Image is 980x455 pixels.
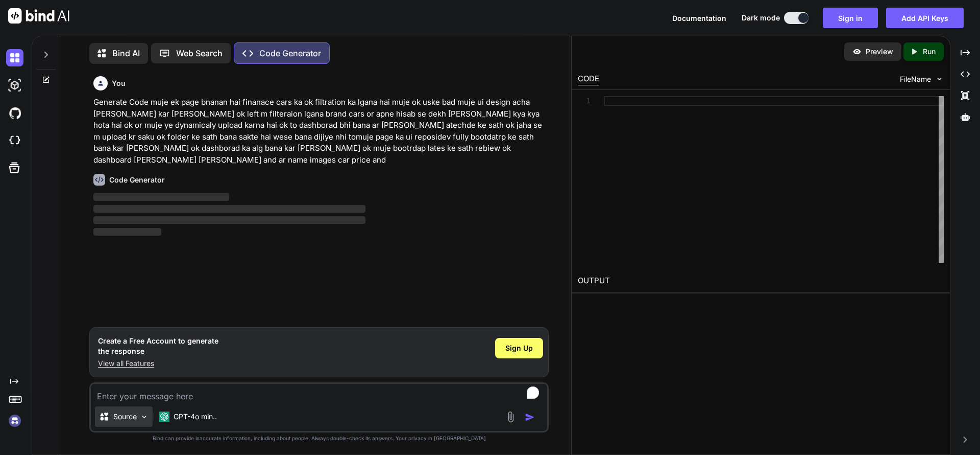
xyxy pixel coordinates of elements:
[93,97,547,166] p: Generate Code muje ek page bnanan hai finanace cars ka ok filtration ka lgana hai muje ok uske ba...
[159,412,169,422] img: GPT-4o mini
[900,74,931,84] span: FileName
[6,412,23,429] img: signin
[672,14,726,22] span: Documentation
[672,13,726,24] button: Documentation
[525,412,535,422] img: icon
[6,104,23,122] img: githubDark
[176,47,223,59] p: Web Search
[89,435,549,442] p: Bind can provide inaccurate information, including about people. Always double-check its answers....
[174,412,217,422] p: GPT-4o min..
[91,384,547,402] textarea: To enrich screen reader interactions, please activate Accessibility in Grammarly extension settings
[93,193,229,201] span: ‌
[6,49,23,66] img: darkChat
[93,228,161,236] span: ‌
[572,269,950,293] h2: OUTPUT
[935,75,944,83] img: chevron down
[578,73,599,85] div: CODE
[852,47,862,56] img: preview
[823,8,878,28] button: Sign in
[886,8,964,28] button: Add API Keys
[93,205,365,213] span: ‌
[112,78,126,88] h6: You
[6,77,23,94] img: darkAi-studio
[578,96,591,106] div: 1
[98,336,218,356] h1: Create a Free Account to generate the response
[259,47,321,59] p: Code Generator
[112,47,140,59] p: Bind AI
[6,132,23,149] img: cloudideIcon
[8,8,69,24] img: Bind AI
[742,13,780,23] span: Dark mode
[113,412,137,422] p: Source
[140,413,149,421] img: Pick Models
[98,358,218,369] p: View all Features
[923,47,936,57] p: Run
[505,411,517,423] img: attachment
[866,47,893,57] p: Preview
[109,175,165,185] h6: Code Generator
[93,216,365,224] span: ‌
[505,343,533,353] span: Sign Up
